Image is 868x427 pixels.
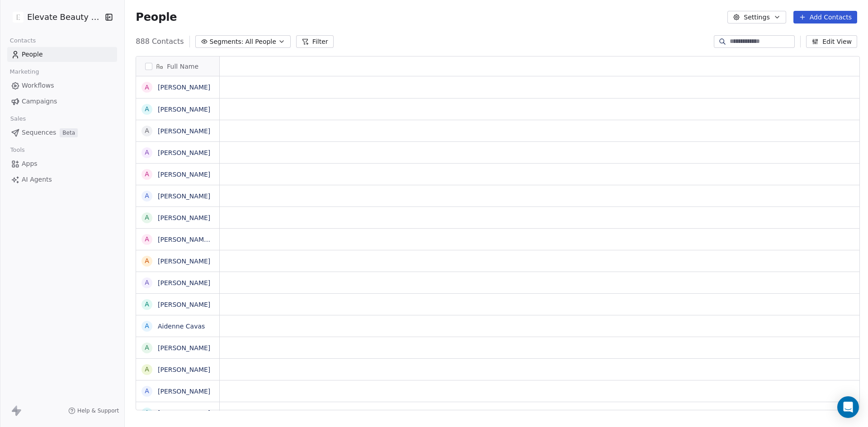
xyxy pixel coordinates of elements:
a: [PERSON_NAME] [158,192,210,200]
span: Segments: [210,37,244,47]
div: A [145,256,150,266]
span: Tools [6,143,28,157]
span: Marketing [6,65,43,79]
a: [PERSON_NAME] [158,344,210,352]
span: AI Agents [22,175,52,184]
div: A [145,213,150,222]
span: Contacts [6,34,40,47]
div: A [145,365,150,374]
a: [PERSON_NAME] Del-[PERSON_NAME] [158,236,278,243]
span: People [22,50,43,59]
a: Aidenne Cavas [158,323,205,330]
button: Filter [296,35,334,48]
button: Elevate Beauty Lofts [11,9,99,25]
a: Apps [7,156,117,171]
button: Settings [727,11,786,23]
div: A [145,300,150,309]
a: [PERSON_NAME] [158,388,210,395]
a: [PERSON_NAME] [158,214,210,221]
div: A [145,408,150,418]
span: Beta [60,128,78,137]
div: A [145,235,150,244]
div: A [145,83,150,92]
a: [PERSON_NAME] [158,258,210,265]
span: Full Name [167,62,198,71]
span: Workflows [22,81,54,90]
a: Help & Support [68,407,119,414]
button: Add Contacts [793,11,857,23]
a: [PERSON_NAME] [158,106,210,113]
span: Elevate Beauty Lofts [27,11,102,23]
div: A [145,126,150,136]
span: Help & Support [77,407,119,414]
div: A [145,148,150,157]
div: grid [220,76,860,411]
span: Sales [6,112,30,126]
div: A [145,321,150,331]
a: [PERSON_NAME] [158,279,210,286]
span: Campaigns [22,97,57,106]
div: A [145,343,150,352]
a: Workflows [7,78,117,93]
img: Elevate_logo_E.png [13,12,24,23]
button: Edit View [806,35,857,48]
a: [PERSON_NAME] [158,409,210,417]
div: A [145,386,150,396]
div: A [145,278,150,287]
a: SequencesBeta [7,125,117,140]
a: [PERSON_NAME] [158,84,210,91]
div: Full Name [136,56,219,76]
div: A [145,169,150,179]
span: All People [245,37,276,47]
span: People [136,10,177,24]
a: [PERSON_NAME] [158,301,210,308]
a: [PERSON_NAME] [158,127,210,135]
div: A [145,104,150,114]
span: Sequences [22,128,56,137]
div: A [145,191,150,201]
div: Open Intercom Messenger [837,396,859,418]
a: Campaigns [7,94,117,109]
a: [PERSON_NAME] [158,149,210,156]
div: grid [136,76,220,411]
a: People [7,47,117,62]
a: [PERSON_NAME] [158,366,210,373]
span: 888 Contacts [136,36,184,47]
a: [PERSON_NAME] [158,171,210,178]
a: AI Agents [7,172,117,187]
span: Apps [22,159,38,169]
